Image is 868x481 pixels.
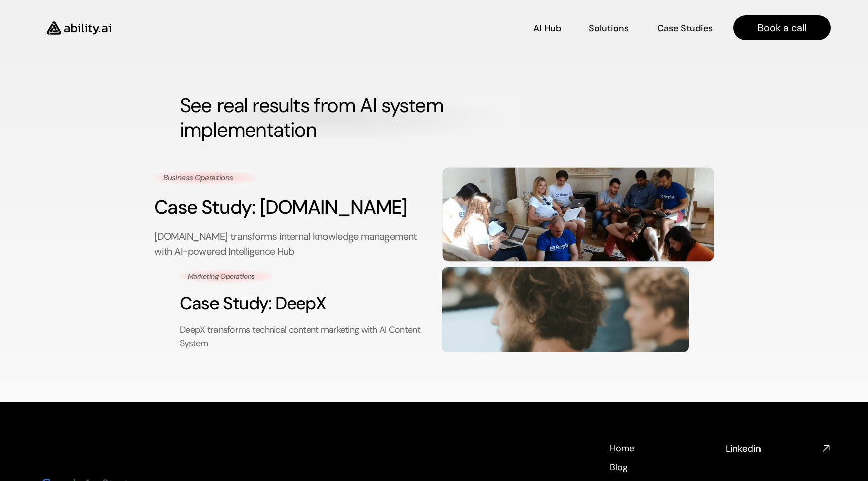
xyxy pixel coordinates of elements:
a: Marketing OperationsCase Study: DeepXDeepX transforms technical content marketing with AI Content... [180,267,689,352]
nav: Social media links [726,442,830,455]
p: Book a call [757,21,806,35]
a: Home [609,442,635,453]
a: Linkedin [726,442,830,455]
p: Business Operations [163,172,246,183]
h3: Case Study: [DOMAIN_NAME] [154,194,426,221]
h4: Linkedin [726,442,818,455]
p: Blog [610,461,628,474]
strong: See real results from AI system implementation [180,92,448,143]
a: Case Studies [656,19,713,37]
p: AI Hub [533,22,561,35]
a: Blog [609,461,628,472]
p: [DOMAIN_NAME] transforms internal knowledge management with AI-powered Intelligence Hub [154,229,426,259]
p: Marketing Operations [188,271,264,281]
a: AI Hub [533,19,561,37]
a: Business OperationsCase Study: [DOMAIN_NAME][DOMAIN_NAME] transforms internal knowledge managemen... [154,167,714,261]
p: DeepX transforms technical content marketing with AI Content System [180,323,426,350]
p: Home [610,442,634,455]
p: Solutions [588,22,628,35]
h3: Case Study: DeepX [180,291,426,316]
p: Case Studies [657,22,712,35]
a: Solutions [588,19,628,37]
a: Book a call [733,15,830,40]
nav: Main navigation [125,15,831,40]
